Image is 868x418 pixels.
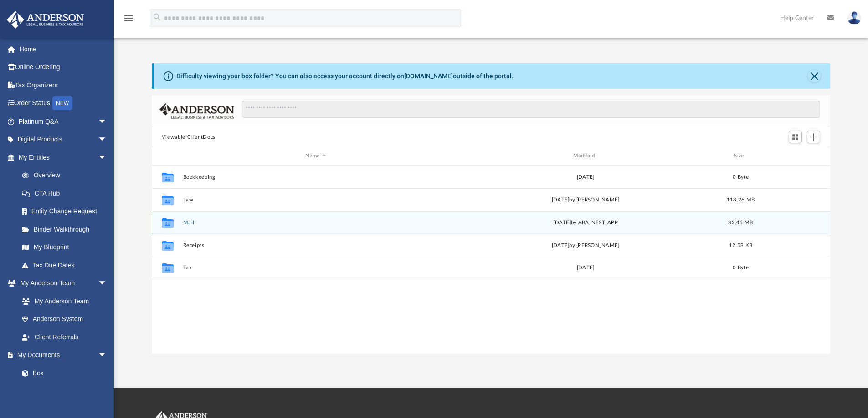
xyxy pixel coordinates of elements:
div: id [763,152,827,160]
span: 118.26 MB [727,197,755,202]
div: [DATE] [452,173,718,181]
button: Add [807,131,821,143]
div: [DATE] [452,264,718,272]
button: Law [183,197,448,203]
button: Viewable-ClientDocs [162,133,216,141]
a: Meeting Minutes [13,382,116,400]
button: Close [808,70,821,82]
span: 0 Byte [733,174,749,179]
div: [DATE] by ABA_NEST_APP [452,218,718,227]
a: Platinum Q&Aarrow_drop_down [6,112,121,131]
a: Box [13,364,112,382]
a: Online Ordering [6,58,121,76]
a: menu [123,17,134,24]
a: Binder Walkthrough [13,220,121,238]
div: Modified [452,152,719,160]
a: Tax Organizers [6,76,121,94]
a: Tax Due Dates [13,256,121,274]
a: My Anderson Team [13,292,112,310]
a: Order StatusNEW [6,94,121,113]
a: Home [6,40,121,58]
span: 12.58 KB [729,242,752,247]
span: arrow_drop_down [98,131,116,149]
div: Name [182,152,448,160]
div: Difficulty viewing your box folder? You can also access your account directly on outside of the p... [176,71,514,81]
a: My Anderson Teamarrow_drop_down [6,274,116,292]
button: Switch to Grid View [789,131,802,143]
a: My Entitiesarrow_drop_down [6,148,121,166]
div: Size [722,152,759,160]
a: Digital Productsarrow_drop_down [6,131,121,149]
a: Client Referrals [13,328,116,346]
a: Anderson System [13,310,116,328]
a: CTA Hub [13,184,121,202]
span: arrow_drop_down [98,346,116,365]
div: id [156,152,179,160]
a: My Documentsarrow_drop_down [6,346,116,364]
div: [DATE] by [PERSON_NAME] [452,241,718,249]
input: Search files and folders [242,101,820,118]
span: arrow_drop_down [98,274,116,293]
img: Anderson Advisors Platinum Portal [4,11,87,29]
span: arrow_drop_down [98,112,116,131]
div: grid [152,166,831,354]
i: search [152,12,162,22]
a: My Blueprint [13,238,116,257]
div: NEW [52,96,72,110]
div: [DATE] by [PERSON_NAME] [452,196,718,204]
a: Entity Change Request [13,202,121,221]
button: Tax [183,265,448,271]
a: Overview [13,166,121,185]
button: Receipts [183,242,448,248]
button: Bookkeeping [183,174,448,180]
a: [DOMAIN_NAME] [404,72,453,80]
button: Mail [183,220,448,226]
span: 32.46 MB [728,220,753,225]
img: User Pic [847,11,861,25]
span: arrow_drop_down [98,148,116,167]
span: 0 Byte [733,265,749,270]
i: menu [123,13,134,24]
